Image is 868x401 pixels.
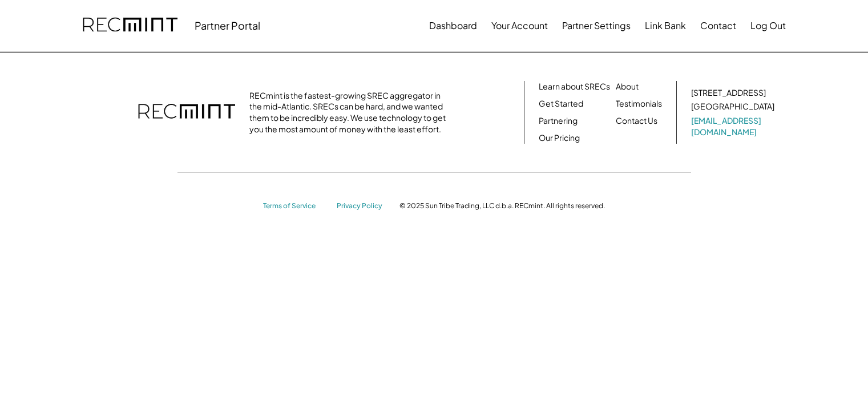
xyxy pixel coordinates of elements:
button: Contact [700,14,736,37]
button: Link Bank [645,14,686,37]
a: Learn about SRECs [539,81,610,92]
a: Privacy Policy [337,201,388,211]
a: Our Pricing [539,132,580,144]
a: Contact Us [616,115,657,127]
button: Dashboard [429,14,477,37]
button: Partner Settings [562,14,631,37]
a: Partnering [539,115,578,127]
div: RECmint is the fastest-growing SREC aggregator in the mid-Atlantic. SRECs can be hard, and we wan... [249,90,452,135]
img: recmint-logotype%403x.png [83,6,177,45]
a: [EMAIL_ADDRESS][DOMAIN_NAME] [691,115,777,137]
a: Get Started [539,98,583,110]
div: [GEOGRAPHIC_DATA] [691,101,774,112]
a: Testimonials [616,98,662,110]
button: Log Out [750,14,786,37]
img: recmint-logotype%403x.png [138,92,235,132]
a: Terms of Service [263,201,326,211]
button: Your Account [491,14,548,37]
div: Partner Portal [195,19,260,32]
div: © 2025 Sun Tribe Trading, LLC d.b.a. RECmint. All rights reserved. [399,201,605,210]
div: [STREET_ADDRESS] [691,87,766,99]
a: About [616,81,639,92]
